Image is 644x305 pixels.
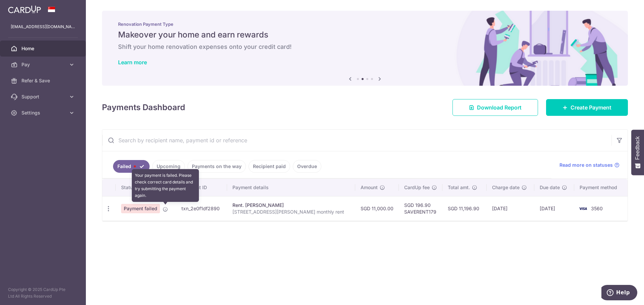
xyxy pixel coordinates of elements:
th: Payment method [574,179,628,196]
a: Failed [113,160,150,173]
p: [EMAIL_ADDRESS][DOMAIN_NAME] [11,23,75,30]
img: Bank Card [576,205,590,213]
button: Feedback - Show survey [631,130,644,175]
a: Payments on the way [187,160,246,173]
span: Amount [361,184,378,191]
div: Rent. [PERSON_NAME] [232,202,350,209]
span: Download Report [477,103,522,111]
td: SGD 11,000.00 [355,196,399,221]
p: [STREET_ADDRESS][PERSON_NAME] monthly rent [232,209,350,215]
span: Home [21,45,66,52]
span: Read more on statuses [559,162,613,168]
a: Recipient paid [249,160,290,173]
img: Renovation banner [102,11,628,86]
input: Search by recipient name, payment id or reference [102,130,611,151]
td: [DATE] [487,196,534,221]
span: Due date [540,184,560,191]
a: Overdue [293,160,321,173]
div: Your payment is failed. Please check correct card details and try submitting the payment again. [132,169,199,202]
span: Support [21,93,66,100]
h4: Payments Dashboard [102,101,185,113]
span: Total amt. [448,184,470,191]
span: Charge date [492,184,520,191]
span: Payment failed [121,204,160,213]
th: Payment ID [176,179,227,196]
a: Read more on statuses [559,162,620,168]
a: Learn more [118,59,147,66]
span: 3560 [591,206,603,211]
img: CardUp [8,5,41,13]
span: Pay [21,61,66,68]
span: Status [121,184,136,191]
a: Create Payment [546,99,628,116]
td: SGD 196.90 SAVERENT179 [399,196,442,221]
iframe: Opens a widget where you can find more information [601,285,637,302]
h5: Makeover your home and earn rewards [118,29,612,40]
a: Upcoming [152,160,185,173]
a: Download Report [452,99,538,116]
p: Renovation Payment Type [118,21,612,27]
th: Payment details [227,179,355,196]
span: CardUp fee [404,184,430,191]
td: [DATE] [534,196,574,221]
span: Settings [21,109,66,116]
h6: Shift your home renovation expenses onto your credit card! [118,43,612,51]
td: SGD 11,196.90 [442,196,487,221]
span: Feedback [635,136,641,160]
td: txn_2e0f1df2890 [176,196,227,221]
span: Create Payment [571,103,611,111]
span: Refer & Save [21,77,66,84]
